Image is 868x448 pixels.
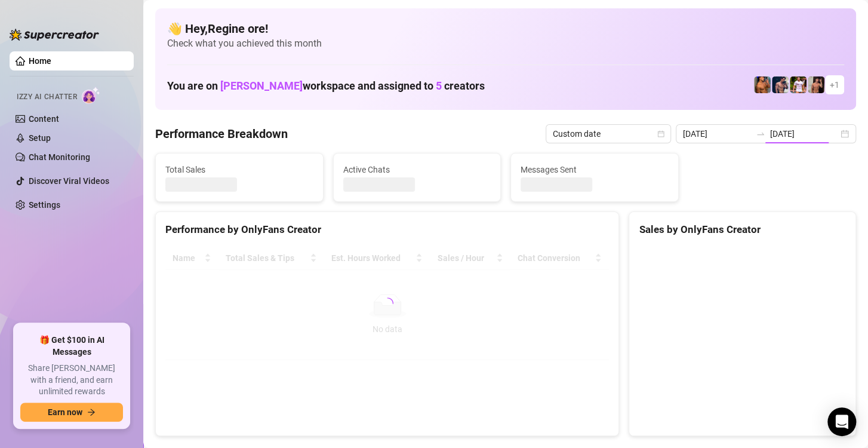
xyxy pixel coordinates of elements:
[830,78,839,91] span: + 1
[29,56,51,66] a: Home
[683,127,751,140] input: Start date
[756,129,765,139] span: to
[379,294,396,311] span: loading
[20,403,123,422] button: Earn nowarrow-right
[17,91,77,103] span: Izzy AI Chatter
[553,125,664,143] span: Custom date
[165,163,313,176] span: Total Sales
[772,76,789,93] img: Axel
[10,29,99,41] img: logo-BBDzfeDw.svg
[521,163,669,176] span: Messages Sent
[20,335,123,358] span: 🎁 Get $100 in AI Messages
[29,114,59,124] a: Content
[167,79,485,93] h1: You are on workspace and assigned to creators
[639,222,846,238] div: Sales by OnlyFans Creator
[343,163,491,176] span: Active Chats
[29,152,90,162] a: Chat Monitoring
[808,76,824,93] img: Zach
[155,125,288,142] h4: Performance Breakdown
[827,407,856,436] div: Open Intercom Messenger
[167,37,844,50] span: Check what you achieved this month
[29,176,109,186] a: Discover Viral Videos
[770,127,838,140] input: End date
[48,407,82,417] span: Earn now
[436,79,442,92] span: 5
[87,408,96,416] span: arrow-right
[29,200,60,210] a: Settings
[754,76,771,93] img: JG
[220,79,303,92] span: [PERSON_NAME]
[657,130,664,137] span: calendar
[790,76,807,93] img: Hector
[167,20,844,37] h4: 👋 Hey, Regine ore !
[82,87,100,104] img: AI Chatter
[756,129,765,139] span: swap-right
[20,363,123,398] span: Share [PERSON_NAME] with a friend, and earn unlimited rewards
[165,222,609,238] div: Performance by OnlyFans Creator
[29,133,51,143] a: Setup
